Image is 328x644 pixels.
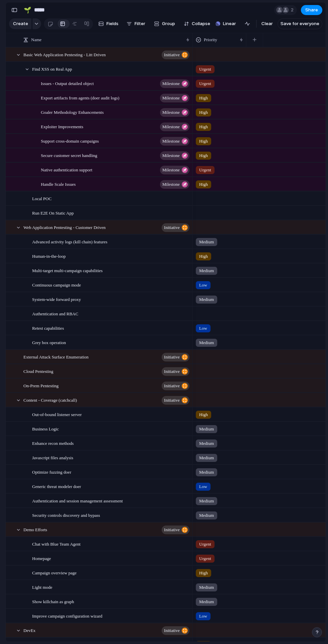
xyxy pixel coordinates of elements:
[160,166,189,174] button: Milestone
[199,498,214,504] span: Medium
[199,267,214,274] span: Medium
[41,108,104,116] span: Goaler Methodology Enhancements
[199,80,211,87] span: Urgent
[199,66,211,73] span: Urgent
[32,468,71,476] span: Optimize fuzzing doer
[162,367,189,376] button: initiative
[160,137,189,146] button: Milestone
[162,165,180,175] span: Milestone
[41,79,94,87] span: Issues - Output detailed object
[199,152,208,159] span: High
[192,20,210,27] span: Collapse
[199,584,214,591] span: Medium
[199,181,208,188] span: High
[41,94,119,101] span: Export artifacts from agents (doer audit logs)
[160,180,189,189] button: Milestone
[32,583,52,591] span: Light mode
[162,51,189,59] button: initiative
[204,36,217,43] span: Priority
[32,612,102,620] span: Improve campaign configuration wizard
[162,180,180,189] span: Milestone
[160,108,189,117] button: Milestone
[162,122,180,132] span: Milestone
[162,526,189,534] button: initiative
[32,454,73,461] span: Javascript files analysis
[160,79,189,88] button: Milestone
[199,570,208,576] span: High
[32,281,81,289] span: Continuous campaign mode
[164,352,180,362] span: initiative
[135,20,145,27] span: Filter
[32,310,78,317] span: Authentication and RBAC
[31,36,42,43] span: Name
[160,94,189,102] button: Milestone
[160,123,189,131] button: Milestone
[164,525,180,535] span: initiative
[162,20,175,27] span: Group
[32,425,59,432] span: Business Logic
[164,396,180,405] span: initiative
[23,353,89,360] span: External Attack Surface Enumeration
[164,381,180,391] span: initiative
[162,353,189,361] button: initiative
[199,253,208,260] span: High
[22,5,33,15] button: 🌱
[162,108,180,117] span: Milestone
[301,5,322,15] button: Share
[199,282,207,289] span: Low
[23,382,59,389] span: On-Prem Pentesting
[280,20,319,27] span: Save for everyone
[32,569,77,576] span: Campaign overview page
[9,18,31,29] button: Create
[96,18,121,29] button: Fields
[199,95,208,101] span: High
[24,5,31,14] div: 🌱
[151,18,178,29] button: Group
[41,166,92,173] span: Native authentication support
[23,367,53,375] span: Cloud Pentesting
[41,180,76,188] span: Handle Scale Issues
[162,382,189,390] button: initiative
[199,469,214,476] span: Medium
[199,483,207,490] span: Low
[199,426,214,432] span: Medium
[199,167,211,173] span: Urgent
[213,19,239,29] button: Linear
[23,626,35,634] span: DevEx
[32,295,81,303] span: System-wide forward proxy
[199,124,208,130] span: High
[261,20,273,27] span: Clear
[162,79,180,88] span: Milestone
[162,396,189,405] button: initiative
[164,223,180,232] span: initiative
[199,411,208,418] span: High
[291,7,296,13] span: 2
[199,440,214,447] span: Medium
[199,613,207,620] span: Low
[32,65,72,73] span: Find XSS on Real App
[162,223,189,232] button: initiative
[199,239,214,245] span: Medium
[32,540,81,548] span: Chat with Blue Team Agent
[199,541,211,548] span: Urgent
[32,324,64,332] span: Retest capabilities
[32,439,74,447] span: Enhance recon methods
[13,20,28,27] span: Create
[199,598,214,605] span: Medium
[32,410,82,418] span: Out-of-bound listener server
[106,20,118,27] span: Fields
[259,18,275,29] button: Clear
[23,223,106,231] span: Web Application Pentesting - Customer Driven
[164,367,180,376] span: initiative
[162,151,180,160] span: Milestone
[41,123,83,130] span: Exploiter Improvements
[162,626,189,635] button: initiative
[199,296,214,303] span: Medium
[23,396,77,404] span: Content - Coverage (catchcall)
[32,497,123,504] span: Authentication and session management assessment
[124,18,148,29] button: Filter
[32,511,100,519] span: Security controls discovery and bypass
[164,626,180,635] span: initiative
[32,252,66,260] span: Human-in-the-loop
[32,238,107,245] span: Advanced activity logs (kill chain) features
